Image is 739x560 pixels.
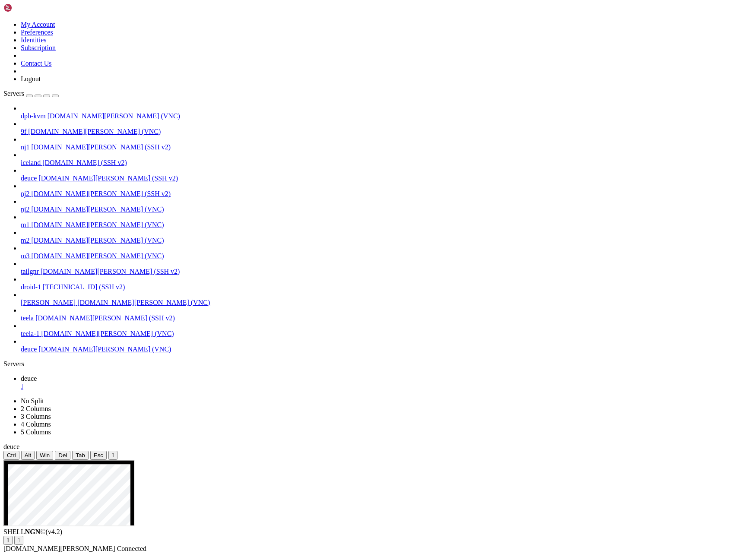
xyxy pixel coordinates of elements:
[21,136,736,151] li: nj1 [DOMAIN_NAME][PERSON_NAME] (SSH v2)
[3,536,13,545] button: 
[31,237,164,244] span: [DOMAIN_NAME][PERSON_NAME] (VNC)
[3,545,115,552] span: [DOMAIN_NAME][PERSON_NAME]
[3,451,19,460] button: Ctrl
[21,275,736,291] li: droid-1 [TECHNICAL_ID] (SSH v2)
[41,268,180,275] span: [DOMAIN_NAME][PERSON_NAME] (SSH v2)
[21,112,46,120] span: dpb-kvm
[117,545,146,552] span: Connected
[55,451,70,460] button: Del
[31,252,164,259] span: [DOMAIN_NAME][PERSON_NAME] (VNC)
[108,451,117,460] button: 
[21,375,736,390] a: deuce
[76,452,85,459] span: Tab
[21,167,736,182] li: deuce [DOMAIN_NAME][PERSON_NAME] (SSH v2)
[21,174,37,182] span: deuce
[21,322,736,338] li: teela-1 [DOMAIN_NAME][PERSON_NAME] (VNC)
[21,120,736,136] li: 9f [DOMAIN_NAME][PERSON_NAME] (VNC)
[31,221,164,228] span: [DOMAIN_NAME][PERSON_NAME] (VNC)
[21,36,47,44] a: Identities
[31,143,171,151] span: [DOMAIN_NAME][PERSON_NAME] (SSH v2)
[21,151,736,167] li: iceland [DOMAIN_NAME] (SSH v2)
[3,3,53,12] img: Shellngn
[21,244,736,260] li: m3 [DOMAIN_NAME][PERSON_NAME] (VNC)
[21,221,736,229] a: m1 [DOMAIN_NAME][PERSON_NAME] (VNC)
[25,452,32,459] span: Alt
[21,198,736,213] li: nj2 [DOMAIN_NAME][PERSON_NAME] (VNC)
[21,190,29,197] span: nj2
[21,112,736,120] a: dpb-kvm [DOMAIN_NAME][PERSON_NAME] (VNC)
[21,330,736,338] a: teela-1 [DOMAIN_NAME][PERSON_NAME] (VNC)
[21,451,35,460] button: Alt
[38,174,178,182] span: [DOMAIN_NAME][PERSON_NAME] (SSH v2)
[41,330,174,337] span: [DOMAIN_NAME][PERSON_NAME] (VNC)
[21,104,736,120] li: dpb-kvm [DOMAIN_NAME][PERSON_NAME] (VNC)
[21,206,736,213] a: nj2 [DOMAIN_NAME][PERSON_NAME] (VNC)
[3,443,19,450] span: deuce
[31,206,164,213] span: [DOMAIN_NAME][PERSON_NAME] (VNC)
[21,143,736,151] a: nj1 [DOMAIN_NAME][PERSON_NAME] (SSH v2)
[112,452,114,459] div: 
[21,28,53,36] a: Preferences
[38,345,171,353] span: [DOMAIN_NAME][PERSON_NAME] (VNC)
[21,143,29,151] span: nj1
[21,383,736,390] a: 
[21,307,736,322] li: teela [DOMAIN_NAME][PERSON_NAME] (SSH v2)
[3,90,24,97] span: Servers
[14,536,23,545] button: 
[7,452,16,459] span: Ctrl
[21,314,34,322] span: teela
[3,90,59,97] a: Servers
[90,451,107,460] button: Esc
[21,299,736,307] a: [PERSON_NAME] [DOMAIN_NAME][PERSON_NAME] (VNC)
[21,283,41,291] span: droid-1
[46,528,63,535] span: 4.2.0
[21,206,29,213] span: nj2
[21,213,736,229] li: m1 [DOMAIN_NAME][PERSON_NAME] (VNC)
[21,291,736,307] li: [PERSON_NAME] [DOMAIN_NAME][PERSON_NAME] (VNC)
[21,397,44,405] a: No Split
[43,283,125,291] span: [TECHNICAL_ID] (SSH v2)
[21,174,736,182] a: deuce [DOMAIN_NAME][PERSON_NAME] (SSH v2)
[21,252,736,260] a: m3 [DOMAIN_NAME][PERSON_NAME] (VNC)
[21,260,736,275] li: tailgnr [DOMAIN_NAME][PERSON_NAME] (SSH v2)
[21,128,736,136] a: 9f [DOMAIN_NAME][PERSON_NAME] (VNC)
[25,528,41,535] b: NGN
[21,252,29,259] span: m3
[21,345,37,353] span: deuce
[48,112,180,120] span: [DOMAIN_NAME][PERSON_NAME] (VNC)
[21,237,736,244] a: m2 [DOMAIN_NAME][PERSON_NAME] (VNC)
[58,452,67,459] span: Del
[72,451,89,460] button: Tab
[21,229,736,244] li: m2 [DOMAIN_NAME][PERSON_NAME] (VNC)
[21,405,51,412] a: 2 Columns
[21,60,52,67] a: Contact Us
[35,314,175,322] span: [DOMAIN_NAME][PERSON_NAME] (SSH v2)
[21,330,40,337] span: teela-1
[40,452,50,459] span: Win
[21,421,51,428] a: 4 Columns
[3,360,736,368] div: Servers
[77,299,210,306] span: [DOMAIN_NAME][PERSON_NAME] (VNC)
[21,345,736,353] a: deuce [DOMAIN_NAME][PERSON_NAME] (VNC)
[21,314,736,322] a: teela [DOMAIN_NAME][PERSON_NAME] (SSH v2)
[21,75,41,82] a: Logout
[21,428,51,436] a: 5 Columns
[28,128,161,135] span: [DOMAIN_NAME][PERSON_NAME] (VNC)
[21,268,736,275] a: tailgnr [DOMAIN_NAME][PERSON_NAME] (SSH v2)
[21,128,26,135] span: 9f
[21,283,736,291] a: droid-1 [TECHNICAL_ID] (SSH v2)
[42,159,127,166] span: [DOMAIN_NAME] (SSH v2)
[21,237,29,244] span: m2
[7,537,9,544] div: 
[36,451,53,460] button: Win
[94,452,103,459] span: Esc
[21,221,29,228] span: m1
[21,182,736,198] li: nj2 [DOMAIN_NAME][PERSON_NAME] (SSH v2)
[21,299,76,306] span: [PERSON_NAME]
[21,338,736,353] li: deuce [DOMAIN_NAME][PERSON_NAME] (VNC)
[21,190,736,198] a: nj2 [DOMAIN_NAME][PERSON_NAME] (SSH v2)
[21,268,39,275] span: tailgnr
[18,537,20,544] div: 
[21,159,41,166] span: iceland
